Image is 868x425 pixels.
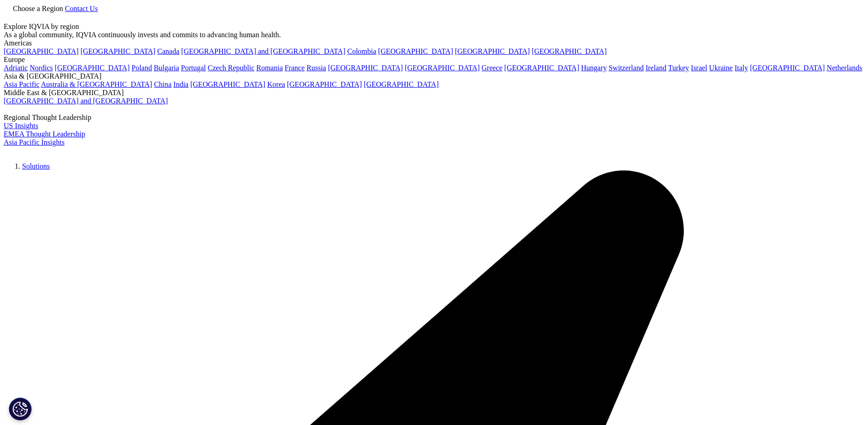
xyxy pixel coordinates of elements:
a: China [154,80,171,88]
div: Americas [4,39,864,47]
a: Nordics [29,64,53,72]
a: Colombia [347,47,376,55]
a: [GEOGRAPHIC_DATA] [287,80,362,88]
span: Choose a Region [13,5,63,12]
a: Canada [157,47,179,55]
div: Explore IQVIA by region [4,23,864,31]
a: Turkey [668,64,689,72]
div: Regional Thought Leadership [4,113,864,122]
a: [GEOGRAPHIC_DATA] and [GEOGRAPHIC_DATA] [4,97,168,105]
a: Contact Us [65,5,98,12]
a: Asia Pacific Insights [4,138,64,146]
a: Portugal [181,64,206,72]
a: France [285,64,305,72]
a: [GEOGRAPHIC_DATA] [405,64,480,72]
a: Bulgaria [154,64,179,72]
div: As a global community, IQVIA continuously invests and commits to advancing human health. [4,31,864,39]
a: Solutions [22,162,50,170]
a: [GEOGRAPHIC_DATA] [80,47,155,55]
a: [GEOGRAPHIC_DATA] [378,47,453,55]
a: US Insights [4,122,38,130]
a: Israel [691,64,708,72]
button: Configuración de cookies [9,397,32,420]
div: Europe [4,56,864,64]
a: Poland [131,64,152,72]
a: Switzerland [608,64,643,72]
a: [GEOGRAPHIC_DATA] [455,47,530,55]
a: [GEOGRAPHIC_DATA] [328,64,403,72]
a: [GEOGRAPHIC_DATA] [4,47,79,55]
a: Ukraine [709,64,733,72]
a: Korea [267,80,285,88]
a: Czech Republic [208,64,255,72]
a: [GEOGRAPHIC_DATA] and [GEOGRAPHIC_DATA] [181,47,345,55]
a: EMEA Thought Leadership [4,130,85,138]
a: Hungary [581,64,607,72]
a: [GEOGRAPHIC_DATA] [55,64,130,72]
a: Romania [256,64,283,72]
a: Russia [306,64,326,72]
a: [GEOGRAPHIC_DATA] [504,64,579,72]
a: Netherlands [827,64,862,72]
a: Asia Pacific [4,80,40,88]
a: Adriatic [4,64,28,72]
a: Australia & [GEOGRAPHIC_DATA] [41,80,152,88]
a: India [173,80,188,88]
a: Ireland [646,64,666,72]
a: Greece [482,64,502,72]
a: [GEOGRAPHIC_DATA] [750,64,825,72]
a: [GEOGRAPHIC_DATA] [190,80,265,88]
a: [GEOGRAPHIC_DATA] [532,47,607,55]
div: Middle East & [GEOGRAPHIC_DATA] [4,89,864,97]
div: Asia & [GEOGRAPHIC_DATA] [4,72,864,80]
a: [GEOGRAPHIC_DATA] [364,80,439,88]
a: Italy [735,64,748,72]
